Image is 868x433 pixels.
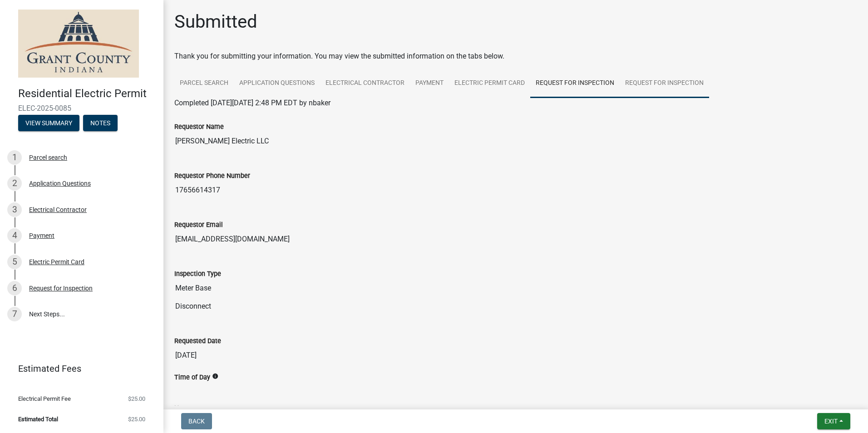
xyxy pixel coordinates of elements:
div: Electric Permit Card [29,259,84,265]
div: Payment [29,232,54,239]
button: View Summary [18,115,79,131]
a: Electric Permit Card [449,69,530,98]
a: Estimated Fees [7,359,149,378]
div: 4 [7,228,22,243]
h1: Submitted [174,11,257,33]
div: Electrical Contractor [29,207,87,213]
label: Requested Date [174,338,221,344]
a: Application Questions [234,69,320,98]
wm-modal-confirm: Summary [18,120,79,127]
div: Application Questions [29,180,91,187]
span: ELEC-2025-0085 [18,104,145,113]
div: 6 [7,281,22,295]
a: Request for Inspection [620,69,709,98]
span: Estimated Total [18,416,58,422]
div: 7 [7,307,22,321]
a: Payment [410,69,449,98]
div: 1 [7,150,22,165]
a: Electrical Contractor [320,69,410,98]
button: Notes [83,115,118,131]
div: Thank you for submitting your information. You may view the submitted information on the tabs below. [174,51,857,62]
span: $25.00 [128,416,145,422]
label: Requestor Email [174,222,223,228]
i: info [212,373,218,379]
span: $25.00 [128,396,145,402]
div: 5 [7,255,22,269]
div: Parcel search [29,154,67,161]
a: Parcel search [174,69,234,98]
a: Request for Inspection [530,69,620,98]
label: Inspection Type [174,271,221,277]
button: Back [181,413,212,429]
div: 3 [7,202,22,217]
div: Request for Inspection [29,285,93,291]
span: Exit [824,418,838,425]
button: Exit [817,413,850,429]
span: Electrical Permit Fee [18,396,71,402]
div: 2 [7,176,22,191]
span: Completed [DATE][DATE] 2:48 PM EDT by nbaker [174,98,330,107]
label: Requestor Phone Number [174,173,250,179]
label: Requestor Name [174,124,224,130]
img: Grant County, Indiana [18,10,139,78]
label: Notes [174,405,192,412]
span: Back [188,418,205,425]
h4: Residential Electric Permit [18,87,156,100]
wm-modal-confirm: Notes [83,120,118,127]
label: Time of Day [174,374,210,381]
